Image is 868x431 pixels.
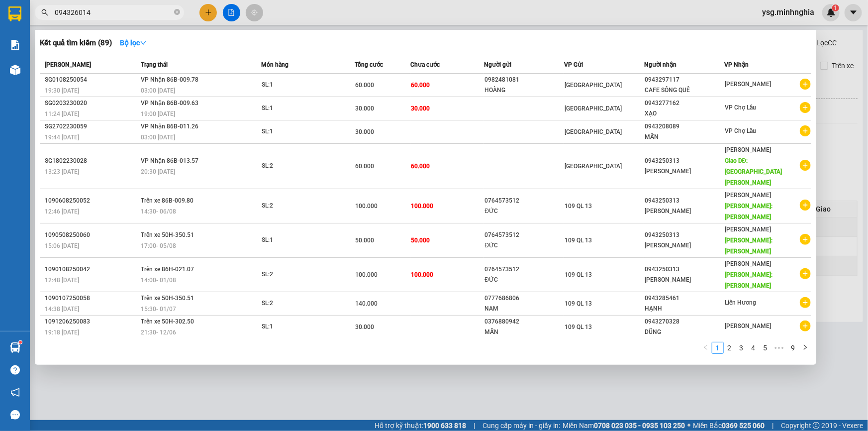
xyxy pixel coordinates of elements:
[356,271,378,278] span: 100.000
[45,110,79,117] span: 11:24 [DATE]
[484,293,564,304] div: 0777686806
[645,275,724,285] div: [PERSON_NAME]
[40,38,112,48] h3: Kết quả tìm kiếm ( 89 )
[484,275,564,285] div: ĐỨC
[800,200,811,211] span: plus-circle
[45,87,79,94] span: 19:30 [DATE]
[565,237,592,244] span: 109 QL 13
[141,266,194,273] span: Trên xe 86H-021.07
[262,235,336,246] div: SL: 1
[356,163,375,170] span: 60.000
[725,323,771,329] span: [PERSON_NAME]
[45,98,138,108] div: SG0203230020
[356,323,375,330] span: 30.000
[45,61,91,68] span: [PERSON_NAME]
[41,9,48,16] span: search
[736,342,748,354] li: 3
[748,342,760,354] li: 4
[800,321,811,331] span: plus-circle
[45,277,79,284] span: 12:48 [DATE]
[141,87,175,94] span: 03:00 [DATE]
[262,80,336,91] div: SL: 1
[645,196,724,206] div: 0943250313
[645,166,724,177] div: [PERSON_NAME]
[484,75,564,85] div: 0982481081
[725,271,772,289] span: [PERSON_NAME]: [PERSON_NAME]
[725,226,771,233] span: [PERSON_NAME]
[772,342,787,354] span: •••
[484,61,511,68] span: Người gửi
[411,105,430,112] span: 30.000
[45,230,138,240] div: 1090508250060
[45,242,79,249] span: 15:06 [DATE]
[645,240,724,251] div: [PERSON_NAME]
[645,156,724,166] div: 0943250313
[645,264,724,275] div: 0943250313
[141,100,198,107] span: VP Nhận 86B-009.63
[645,327,724,337] div: DŨNG
[484,206,564,216] div: ĐỨC
[725,146,771,153] span: [PERSON_NAME]
[565,105,622,112] span: [GEOGRAPHIC_DATA]
[565,271,592,278] span: 109 QL 13
[645,293,724,304] div: 0943285461
[484,230,564,240] div: 0764573512
[802,344,808,350] span: right
[645,85,724,96] div: CAFE SÔNG QUÊ
[788,342,799,353] a: 9
[141,231,194,238] span: Trên xe 50H-350.51
[356,105,375,112] span: 30.000
[645,304,724,314] div: HẠNH
[10,388,20,397] span: notification
[800,79,811,90] span: plus-circle
[799,342,811,354] button: right
[45,264,138,275] div: 1090108250042
[565,128,622,135] span: [GEOGRAPHIC_DATA]
[724,342,735,353] a: 2
[261,61,289,68] span: Món hàng
[141,61,168,68] span: Trạng thái
[703,344,709,350] span: left
[565,163,622,170] span: [GEOGRAPHIC_DATA]
[725,237,772,255] span: [PERSON_NAME]: [PERSON_NAME]
[484,196,564,206] div: 0764573512
[484,327,564,337] div: MẪN
[565,203,592,210] span: 109 QL 13
[140,39,147,46] span: down
[760,342,771,353] a: 5
[141,318,194,325] span: Trên xe 50H-302.50
[45,329,79,336] span: 19:18 [DATE]
[356,82,375,89] span: 60.000
[645,132,724,142] div: MẪN
[262,298,336,309] div: SL: 2
[725,104,756,111] span: VP Chợ Lầu
[565,82,622,89] span: [GEOGRAPHIC_DATA]
[262,201,336,212] div: SL: 2
[141,197,193,204] span: Trên xe 86B-009.80
[10,65,20,75] img: warehouse-icon
[411,163,430,170] span: 60.000
[10,365,20,375] span: question-circle
[484,240,564,251] div: ĐỨC
[45,306,79,313] span: 14:38 [DATE]
[45,196,138,206] div: 1090608250052
[141,306,176,313] span: 15:30 - 01/07
[45,134,79,141] span: 19:44 [DATE]
[748,342,759,353] a: 4
[800,125,811,136] span: plus-circle
[725,81,771,88] span: [PERSON_NAME]
[645,108,724,119] div: XẠO
[141,329,176,336] span: 21:30 - 12/06
[645,98,724,108] div: 0943277162
[262,322,336,332] div: SL: 1
[799,342,811,354] li: Next Page
[141,123,198,130] span: VP Nhận 86B-011.26
[10,342,20,353] img: warehouse-icon
[45,168,79,175] span: 13:23 [DATE]
[45,293,138,304] div: 1090107250058
[262,126,336,137] div: SL: 1
[45,317,138,327] div: 1091206250083
[356,128,375,135] span: 30.000
[736,342,747,353] a: 3
[700,342,712,354] button: left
